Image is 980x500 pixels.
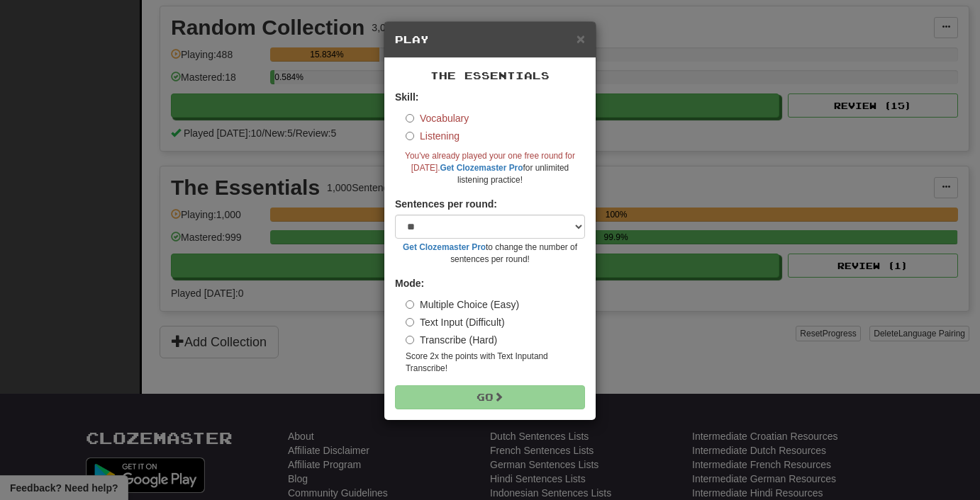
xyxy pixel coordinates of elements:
[406,114,414,123] input: Vocabulary
[406,333,497,347] label: Transcribe (Hard)
[395,91,418,103] strong: Skill:
[405,151,575,173] span: You've already played your one free round for [DATE].
[577,30,585,47] span: ×
[577,31,585,46] button: Close
[406,297,519,312] label: Multiple Choice (Easy)
[406,129,460,143] label: Listening
[395,197,497,211] label: Sentences per round:
[406,351,585,375] small: Score 2x the points with Text Input and Transcribe !
[395,385,585,409] button: Go
[395,33,585,47] h5: Play
[406,132,414,140] input: Listening
[406,336,414,344] input: Transcribe (Hard)
[406,318,414,326] input: Text Input (Difficult)
[430,69,550,81] span: The Essentials
[395,278,424,289] strong: Mode:
[403,242,486,252] a: Get Clozemaster Pro
[406,111,469,125] label: Vocabulary
[440,163,523,173] a: Get Clozemaster Pro
[406,315,505,329] label: Text Input (Difficult)
[406,300,414,309] input: Multiple Choice (Easy)
[395,242,585,266] small: to change the number of sentences per round!
[395,150,585,186] small: for unlimited listening practice!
